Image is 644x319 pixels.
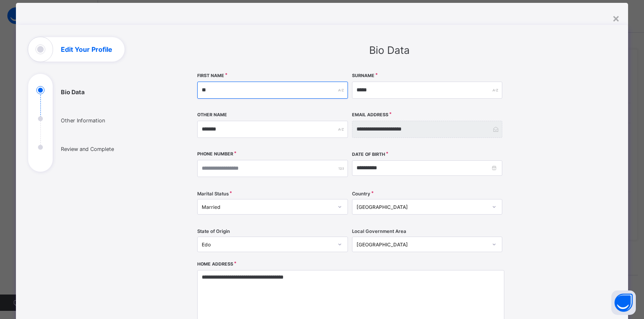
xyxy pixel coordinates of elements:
label: Other Name [197,112,227,117]
div: Married [202,204,332,210]
span: Country [352,191,370,197]
h1: Edit Your Profile [61,46,112,53]
button: Open asap [611,290,636,315]
label: Email Address [352,112,388,117]
span: State of Origin [197,228,230,234]
div: [GEOGRAPHIC_DATA] [357,241,487,248]
span: Bio Data [369,44,410,56]
label: Surname [352,73,374,78]
label: Date of Birth [352,152,385,157]
div: × [612,11,620,25]
label: Home Address [197,261,233,267]
label: First Name [197,73,224,78]
span: Local Government Area [352,228,406,234]
span: Marital Status [197,191,229,197]
div: Edo [202,241,332,248]
label: Phone Number [197,151,233,157]
div: [GEOGRAPHIC_DATA] [357,204,487,210]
